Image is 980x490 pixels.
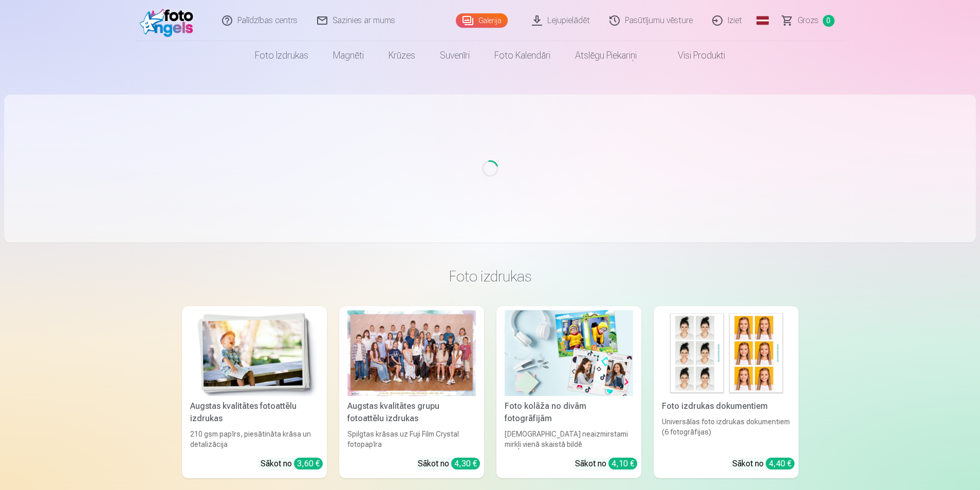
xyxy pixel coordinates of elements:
div: Sākot no [732,458,794,470]
a: Augstas kvalitātes grupu fotoattēlu izdrukasSpilgtas krāsas uz Fuji Film Crystal fotopapīraSākot ... [339,306,484,478]
div: Foto izdrukas dokumentiem [658,400,794,412]
img: Foto izdrukas dokumentiem [662,310,790,396]
div: Sākot no [575,458,637,470]
div: Foto kolāža no divām fotogrāfijām [501,400,637,425]
div: 4,10 € [608,458,637,469]
a: Galerija [456,13,508,28]
a: Foto izdrukas dokumentiemFoto izdrukas dokumentiemUniversālas foto izdrukas dokumentiem (6 fotogr... [654,306,799,478]
h3: Foto izdrukas [190,267,790,286]
a: Visi produkti [649,41,737,70]
a: Suvenīri [428,41,482,70]
div: Sākot no [418,458,480,470]
div: 4,30 € [451,458,480,469]
a: Krūzes [376,41,428,70]
img: /fa1 [140,4,199,37]
div: Augstas kvalitātes fotoattēlu izdrukas [186,400,323,425]
a: Foto izdrukas [243,41,321,70]
div: 4,40 € [766,458,794,469]
a: Foto kolāža no divām fotogrāfijāmFoto kolāža no divām fotogrāfijām[DEMOGRAPHIC_DATA] neaizmirstam... [496,306,641,478]
img: Augstas kvalitātes fotoattēlu izdrukas [190,310,319,396]
div: Universālas foto izdrukas dokumentiem (6 fotogrāfijas) [658,417,794,449]
a: Foto kalendāri [482,41,563,70]
div: Augstas kvalitātes grupu fotoattēlu izdrukas [343,400,480,425]
div: Sākot no [261,458,323,470]
span: 0 [823,15,835,27]
a: Magnēti [321,41,376,70]
a: Augstas kvalitātes fotoattēlu izdrukasAugstas kvalitātes fotoattēlu izdrukas210 gsm papīrs, piesā... [182,306,327,478]
div: 3,60 € [294,458,323,469]
a: Atslēgu piekariņi [563,41,649,70]
div: 210 gsm papīrs, piesātināta krāsa un detalizācija [186,429,323,449]
div: [DEMOGRAPHIC_DATA] neaizmirstami mirkļi vienā skaistā bildē [501,429,637,449]
span: Grozs [798,14,819,27]
img: Foto kolāža no divām fotogrāfijām [505,310,633,396]
div: Spilgtas krāsas uz Fuji Film Crystal fotopapīra [343,429,480,449]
